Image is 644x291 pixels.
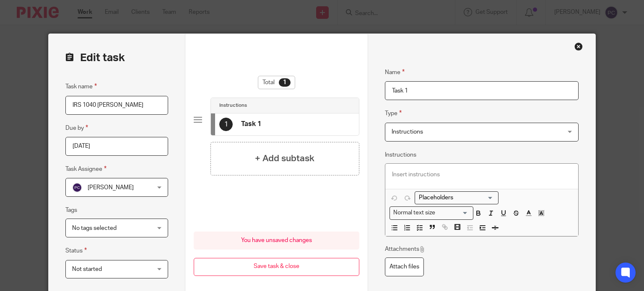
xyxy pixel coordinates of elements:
[438,209,468,217] input: Search for option
[416,193,493,202] input: Search for option
[415,191,499,204] div: Placeholders
[65,82,97,91] label: Task name
[392,209,437,217] span: Normal text size
[390,206,473,219] div: Text styles
[88,185,134,191] span: [PERSON_NAME]
[65,137,168,156] input: Pick a date
[385,151,416,159] label: Instructions
[385,108,402,118] label: Type
[72,225,117,231] span: No tags selected
[65,246,87,255] label: Status
[392,129,423,135] span: Instructions
[241,120,261,129] h4: Task 1
[385,258,424,276] label: Attach files
[574,42,583,51] div: Close this dialog window
[255,152,314,165] h4: + Add subtask
[65,51,168,65] h2: Edit task
[279,78,291,87] div: 1
[65,206,77,214] label: Tags
[385,67,405,77] label: Name
[65,164,106,174] label: Task Assignee
[72,266,102,272] span: Not started
[219,118,233,131] div: 1
[390,206,473,219] div: Search for option
[194,258,359,276] button: Save task & close
[72,183,82,193] img: svg%3E
[65,123,88,133] label: Due by
[219,102,247,109] h4: Instructions
[258,76,295,89] div: Total
[194,232,359,250] div: You have unsaved changes
[415,191,499,204] div: Search for option
[385,245,426,253] p: Attachments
